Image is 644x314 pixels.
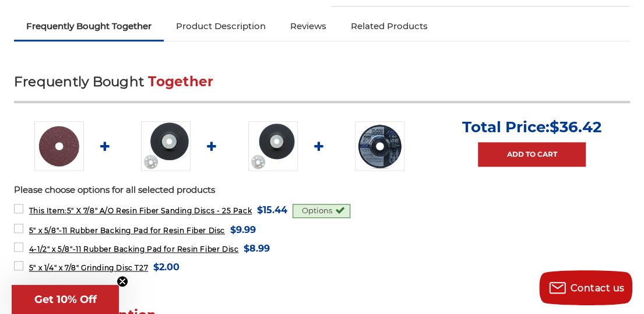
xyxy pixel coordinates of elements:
img: 5 inch aluminum oxide resin fiber disc [34,121,84,171]
p: Total Price: [462,118,601,136]
strong: This Item: [29,206,67,215]
a: Frequently Bought Together [14,13,164,39]
a: Add to Cart [478,142,586,167]
button: Close teaser [117,276,128,287]
span: $8.99 [244,241,270,256]
div: Get 10% OffClose teaser [12,285,119,314]
div: Options [293,204,350,218]
span: Frequently Bought [14,73,144,90]
a: Reviews [278,13,339,39]
span: 4-1/2" x 5/8"-11 Rubber Backing Pad for Resin Fiber Disc [29,245,239,253]
a: Related Products [339,13,440,39]
span: $36.42 [550,118,601,136]
button: Contact us [539,270,632,305]
span: Get 10% Off [34,293,97,306]
span: $15.44 [257,202,287,218]
span: Contact us [571,283,625,294]
span: 5" x 1/4" x 7/8" Grinding Disc T27 [29,263,148,272]
span: $2.00 [153,259,180,275]
span: 5" X 7/8" A/O Resin Fiber Sanding Discs - 25 Pack [29,206,252,215]
span: Together [148,73,213,90]
span: $9.99 [230,222,256,238]
a: Product Description [164,13,278,39]
span: 5" x 5/8"-11 Rubber Backing Pad for Resin Fiber Disc [29,226,225,235]
p: Please choose options for all selected products [14,184,630,197]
